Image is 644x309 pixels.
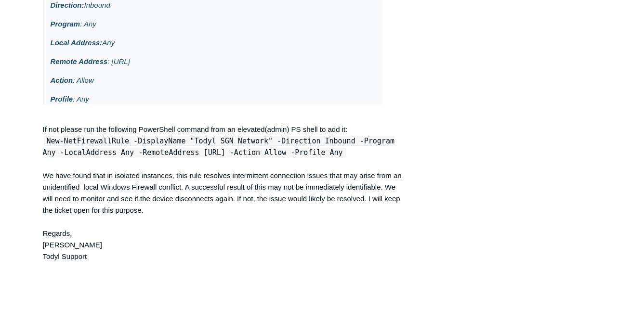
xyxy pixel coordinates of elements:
p: : Allow [51,75,376,86]
code: New-NetFirewallRule -DisplayName "Todyl SGN Network" -Direction Inbound -Program Any -LocalAddres... [43,136,394,157]
strong: Local Address: [51,39,103,47]
strong: Direction: [51,1,84,9]
strong: Profile [51,95,73,103]
strong: Program [51,20,80,28]
p: Any [51,37,376,49]
p: : Any [51,93,376,105]
strong: Remote Address [51,57,108,65]
strong: Action [51,76,73,84]
p: : [URL] [51,56,376,67]
p: : Any [51,18,376,30]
